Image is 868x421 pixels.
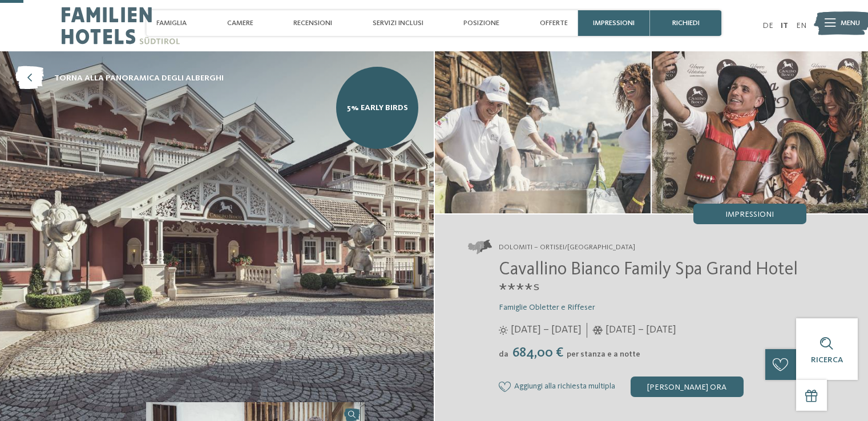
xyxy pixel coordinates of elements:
span: [DATE] – [DATE] [511,323,582,337]
span: per stanza e a notte [567,350,640,358]
span: [DATE] – [DATE] [605,323,676,337]
i: Orari d'apertura inverno [592,326,603,335]
span: Famiglie Obletter e Riffeser [499,303,595,311]
span: Cavallino Bianco Family Spa Grand Hotel ****ˢ [499,261,798,301]
a: EN [796,22,806,30]
span: Ricerca [811,356,843,364]
i: Orari d'apertura estate [499,326,508,335]
span: da [499,350,508,358]
span: 5% Early Birds [347,102,408,114]
a: 5% Early Birds [336,67,418,149]
a: DE [762,22,773,30]
span: Aggiungi alla richiesta multipla [514,382,615,391]
span: Impressioni [725,211,774,218]
span: Dolomiti – Ortisei/[GEOGRAPHIC_DATA] [499,242,635,253]
div: [PERSON_NAME] ora [631,377,744,397]
img: Nel family hotel a Ortisei i vostri desideri diventeranno realtà [652,51,868,213]
span: 684,00 € [510,346,566,360]
a: IT [781,22,788,30]
span: Menu [841,18,860,29]
span: torna alla panoramica degli alberghi [54,72,224,84]
img: Nel family hotel a Ortisei i vostri desideri diventeranno realtà [435,51,651,213]
a: torna alla panoramica degli alberghi [15,67,224,90]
